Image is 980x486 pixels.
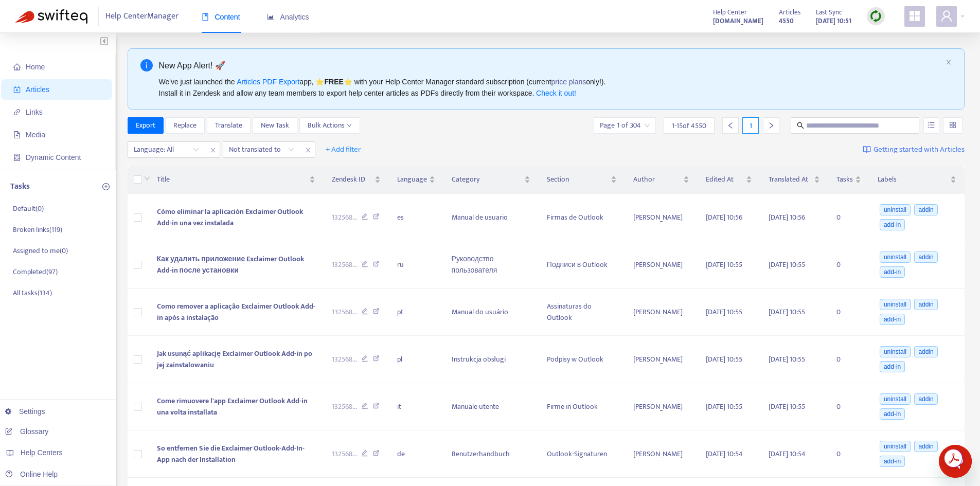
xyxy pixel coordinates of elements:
[706,306,742,318] span: [DATE] 10:55
[26,108,43,116] span: Links
[5,470,58,478] a: Online Help
[727,122,734,129] span: left
[267,13,274,21] span: area-chart
[13,203,44,214] p: Default ( 0 )
[389,194,443,241] td: es
[13,131,21,138] span: file-image
[816,15,851,27] strong: [DATE] 10:51
[173,120,197,131] span: Replace
[914,204,937,215] span: addin
[878,174,948,185] span: Labels
[769,401,805,412] span: [DATE] 10:55
[547,174,609,185] span: Section
[301,144,315,156] span: close
[625,336,697,383] td: [PERSON_NAME]
[625,289,697,336] td: [PERSON_NAME]
[672,120,706,131] span: 1 - 15 of 4550
[769,353,805,365] span: [DATE] 10:55
[539,383,625,430] td: Firme in Outlook
[706,401,742,412] span: [DATE] 10:55
[443,430,539,478] td: Benutzerhandbuch
[880,204,911,215] span: uninstall
[713,15,763,27] strong: [DOMAIN_NAME]
[769,174,812,185] span: Translated At
[880,346,911,357] span: uninstall
[206,144,220,156] span: close
[332,174,372,185] span: Zendesk ID
[698,166,760,194] th: Edited At
[215,120,242,131] span: Translate
[389,241,443,289] td: ru
[261,120,289,131] span: New Task
[880,441,911,452] span: uninstall
[863,146,871,154] img: image-link
[539,166,625,194] th: Section
[105,7,179,26] span: Help Center Manager
[908,10,921,22] span: appstore
[10,181,30,193] p: Tasks
[633,174,681,185] span: Author
[797,122,804,129] span: search
[157,300,315,323] span: Como remover a aplicação Exclaimer Outlook Add-in após a instalação
[149,166,324,194] th: Title
[880,408,905,420] span: add-in
[202,13,240,21] span: Content
[869,10,882,23] img: sync.dc5367851b00ba804db3.png
[159,76,942,99] div: We've just launched the app, ⭐ ⭐️ with your Help Center Manager standard subscription (current on...
[207,117,251,134] button: Translate
[625,383,697,430] td: [PERSON_NAME]
[15,9,87,24] img: Swifteq
[914,441,937,452] span: addin
[157,442,305,465] span: So entfernen Sie die Exclaimer Outlook-Add-In-App nach der Installation
[880,219,905,230] span: add-in
[923,117,939,134] button: unordered-list
[939,445,972,478] iframe: Button to launch messaging window
[706,448,743,460] span: [DATE] 10:54
[443,289,539,336] td: Manual do usuário
[165,117,205,134] button: Replace
[625,166,697,194] th: Author
[539,289,625,336] td: Assinaturas do Outlook
[779,15,794,27] strong: 4550
[828,289,869,336] td: 0
[299,117,360,134] button: Bulk Actionsdown
[836,174,853,185] span: Tasks
[768,122,775,129] span: right
[713,7,747,18] span: Help Center
[946,59,952,66] button: close
[389,430,443,478] td: de
[389,289,443,336] td: pt
[13,154,21,161] span: container
[332,448,357,460] span: 132568 ...
[202,13,209,21] span: book
[13,109,21,116] span: link
[816,7,842,18] span: Last Sync
[539,241,625,289] td: Подписи в Outlook
[551,78,586,86] a: price plans
[863,141,965,158] a: Getting started with Articles
[443,383,539,430] td: Manuale utente
[828,194,869,241] td: 0
[880,393,911,405] span: uninstall
[389,336,443,383] td: pl
[332,259,357,271] span: 132568 ...
[914,299,937,310] span: addin
[914,393,937,405] span: addin
[443,336,539,383] td: Instrukcja obsługi
[880,456,905,467] span: add-in
[13,266,58,277] p: Completed ( 97 )
[914,251,937,263] span: addin
[706,259,742,271] span: [DATE] 10:55
[880,314,905,325] span: add-in
[157,174,308,185] span: Title
[157,253,305,276] span: Как удалить приложение Exclaimer Outlook Add-in после установки
[713,15,763,27] a: [DOMAIN_NAME]
[308,120,352,131] span: Bulk Actions
[828,241,869,289] td: 0
[706,353,742,365] span: [DATE] 10:55
[26,153,81,161] span: Dynamic Content
[157,348,312,371] span: Jak usunąć aplikację Exclaimer Outlook Add-in po jej zainstalowaniu
[140,59,153,71] span: info-circle
[625,241,697,289] td: [PERSON_NAME]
